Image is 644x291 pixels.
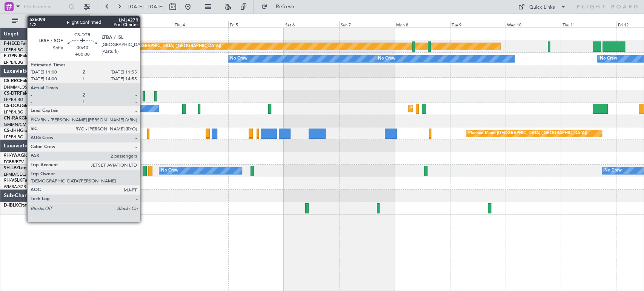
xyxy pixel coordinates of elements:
[4,91,20,96] span: CS-DTR
[62,21,118,28] div: Tue 2
[269,4,301,9] span: Refresh
[4,122,30,127] a: GMMN/CMN
[4,54,20,58] span: F-GPNJ
[161,165,178,176] div: No Crew
[230,53,247,64] div: No Crew
[284,21,339,28] div: Sat 6
[4,79,48,83] a: CS-RRCFalcon 900LX
[4,84,27,90] a: DNMM/LOS
[4,153,46,158] a: 9H-YAAGlobal 5000
[4,109,23,115] a: LFPB/LBG
[4,178,43,183] a: 9H-VSLKFalcon 7X
[228,21,284,28] div: Fri 5
[118,21,173,28] div: Wed 3
[604,165,622,176] div: No Crew
[599,53,617,64] div: No Crew
[4,60,23,65] a: LFPB/LBG
[4,47,23,53] a: LFPB/LBG
[258,1,303,13] button: Refresh
[128,3,164,10] span: [DATE] - [DATE]
[4,41,20,46] span: F-HECD
[378,53,395,64] div: No Crew
[4,178,22,183] span: 9H-VSLK
[468,128,587,139] div: Planned Maint [GEOGRAPHIC_DATA] ([GEOGRAPHIC_DATA])
[4,97,23,103] a: LFPB/LBG
[4,172,26,177] a: LFMD/CEQ
[4,79,20,83] span: CS-RRC
[4,203,44,208] a: D-IBLKCitation CJ2
[4,91,46,96] a: CS-DTRFalcon 2000
[4,129,20,133] span: CS-JHH
[506,21,561,28] div: Wed 10
[91,15,104,21] div: [DATE]
[133,103,252,114] div: Planned Maint [GEOGRAPHIC_DATA] ([GEOGRAPHIC_DATA])
[4,134,23,140] a: LFPB/LBG
[4,203,18,208] span: D-IBLK
[395,21,450,28] div: Mon 8
[4,104,47,108] a: CS-DOUGlobal 6500
[4,153,21,158] span: 9H-YAA
[4,166,19,170] span: 9H-LPZ
[450,21,506,28] div: Tue 9
[514,1,570,13] button: Quick Links
[529,4,555,11] div: Quick Links
[23,1,66,12] input: Trip Number
[339,21,395,28] div: Sun 7
[4,166,43,170] a: 9H-LPZLegacy 500
[4,129,46,133] a: CS-JHHGlobal 6000
[561,21,616,28] div: Thu 11
[4,184,26,190] a: WMSA/SZB
[4,41,41,46] a: F-HECDFalcon 7X
[92,128,211,139] div: Planned Maint [GEOGRAPHIC_DATA] ([GEOGRAPHIC_DATA])
[102,41,221,52] div: Planned Maint [GEOGRAPHIC_DATA] ([GEOGRAPHIC_DATA])
[4,159,24,165] a: FCBB/BZV
[4,54,49,58] a: F-GPNJFalcon 900EX
[8,15,82,27] button: All Aircraft
[410,103,529,114] div: Planned Maint [GEOGRAPHIC_DATA] ([GEOGRAPHIC_DATA])
[4,104,22,108] span: CS-DOU
[20,18,80,23] span: All Aircraft
[4,116,47,121] a: CN-RAKGlobal 6000
[4,116,22,121] span: CN-RAK
[173,21,228,28] div: Thu 4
